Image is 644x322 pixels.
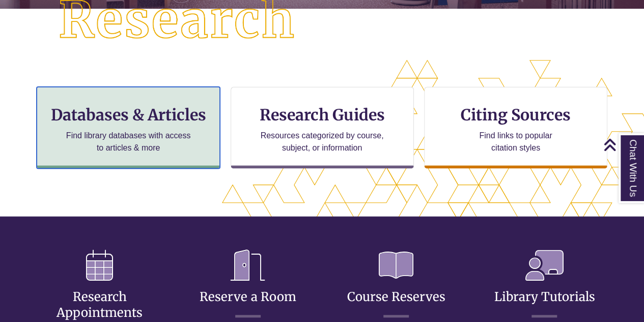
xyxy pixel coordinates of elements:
[231,87,414,168] a: Research Guides Resources categorized by course, subject, or information
[466,130,565,154] p: Find links to popular citation styles
[45,105,211,125] h3: Databases & Articles
[200,264,296,305] a: Reserve a Room
[239,105,405,125] h3: Research Guides
[494,264,595,305] a: Library Tutorials
[454,105,578,125] h3: Citing Sources
[424,87,607,168] a: Citing Sources Find links to popular citation styles
[603,138,641,152] a: Back to Top
[347,264,445,305] a: Course Reserves
[37,87,220,168] a: Databases & Articles Find library databases with access to articles & more
[62,130,195,154] p: Find library databases with access to articles & more
[256,130,388,154] p: Resources categorized by course, subject, or information
[57,264,143,320] a: Research Appointments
